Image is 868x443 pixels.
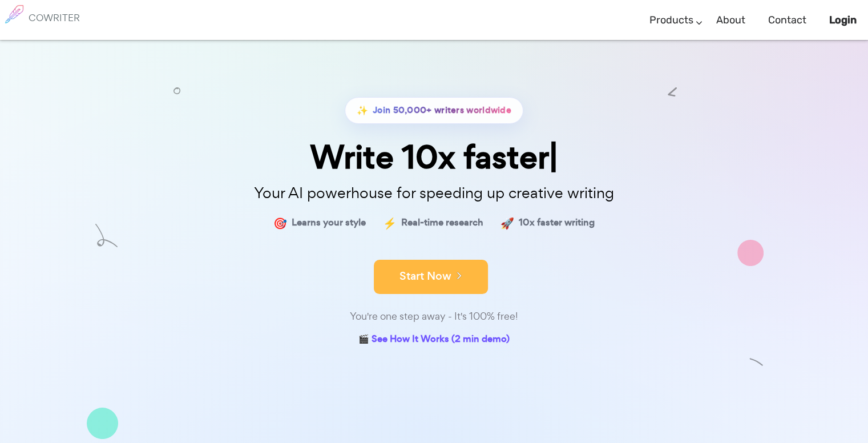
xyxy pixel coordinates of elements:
a: About [716,3,745,37]
h6: COWRITER [29,13,80,23]
div: Write 10x faster [149,141,720,174]
span: 🚀 [500,215,514,231]
img: shape [95,224,118,248]
span: Learns your style [292,215,366,231]
span: Join 50,000+ writers worldwide [373,102,511,119]
p: Your AI powerhouse for speeding up creative writing [149,181,720,206]
button: Start Now [374,260,488,294]
a: Contact [768,3,806,37]
b: Login [829,14,857,26]
a: 🎬 See How It Works (2 min demo) [358,331,510,349]
div: You're one step away - It's 100% free! [149,308,720,325]
span: ⚡ [383,215,397,231]
span: 🎯 [273,215,287,231]
img: shape [737,240,764,266]
span: 10x faster writing [519,215,595,231]
span: Real-time research [401,215,483,231]
a: Login [829,3,857,37]
img: shape [87,408,118,439]
span: ✨ [357,102,368,119]
img: shape [749,356,764,370]
a: Products [649,3,693,37]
